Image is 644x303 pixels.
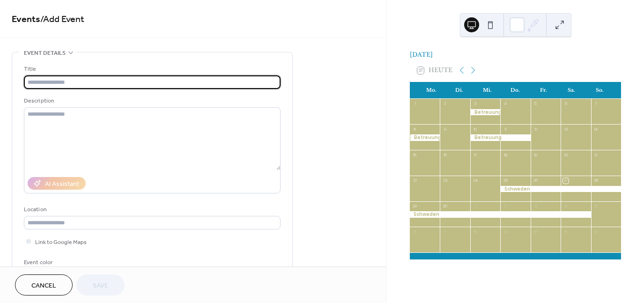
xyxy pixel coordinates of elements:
div: 29 [412,203,418,209]
div: Schweden [500,186,621,192]
div: Title [24,64,279,74]
div: 2 [442,101,448,107]
div: 2 [503,203,508,209]
div: 21 [593,152,599,158]
div: Fr. [529,82,557,99]
div: 1 [473,203,478,209]
div: 10 [473,126,478,132]
div: 25 [503,178,508,184]
div: 4 [503,101,508,107]
div: Di. [445,82,474,99]
div: 4 [563,203,569,209]
div: Description [24,96,279,106]
div: Do. [502,82,530,99]
div: 8 [473,229,478,235]
div: 12 [533,126,538,132]
div: 11 [503,126,508,132]
div: 28 [593,178,599,184]
div: 14 [593,126,599,132]
div: 27 [563,178,569,184]
div: 9 [442,126,448,132]
div: 11 [563,229,569,235]
button: Cancel [15,274,73,296]
div: 16 [442,152,448,158]
div: 17 [473,152,478,158]
span: Event details [24,48,66,58]
div: 6 [563,101,569,107]
div: 1 [412,101,418,107]
div: 3 [533,203,538,209]
a: Events [12,10,40,29]
span: Link to Google Maps [35,237,87,247]
div: Mo. [417,82,445,99]
div: So. [585,82,614,99]
div: [DATE] [410,50,621,59]
div: Betreuung [470,109,500,115]
span: / Add Event [40,10,84,29]
div: Mi. [474,82,502,99]
div: 5 [593,203,599,209]
div: 26 [533,178,538,184]
div: 7 [593,101,599,107]
div: 20 [563,152,569,158]
div: Location [24,205,279,214]
div: 18 [503,152,508,158]
div: 9 [503,229,508,235]
div: 6 [412,229,418,235]
div: 10 [533,229,538,235]
div: 24 [473,178,478,184]
div: 7 [442,229,448,235]
div: Betreuung [470,134,531,140]
div: 19 [533,152,538,158]
span: Cancel [31,281,56,291]
div: Event color [24,258,94,267]
div: 8 [412,126,418,132]
div: 22 [412,178,418,184]
div: 15 [412,152,418,158]
div: 23 [442,178,448,184]
div: Sa. [557,82,585,99]
div: 13 [563,126,569,132]
div: 30 [442,203,448,209]
div: 3 [473,101,478,107]
div: 12 [593,229,599,235]
div: Betreuung [410,134,440,140]
div: Schweden [410,211,591,217]
div: 5 [533,101,538,107]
